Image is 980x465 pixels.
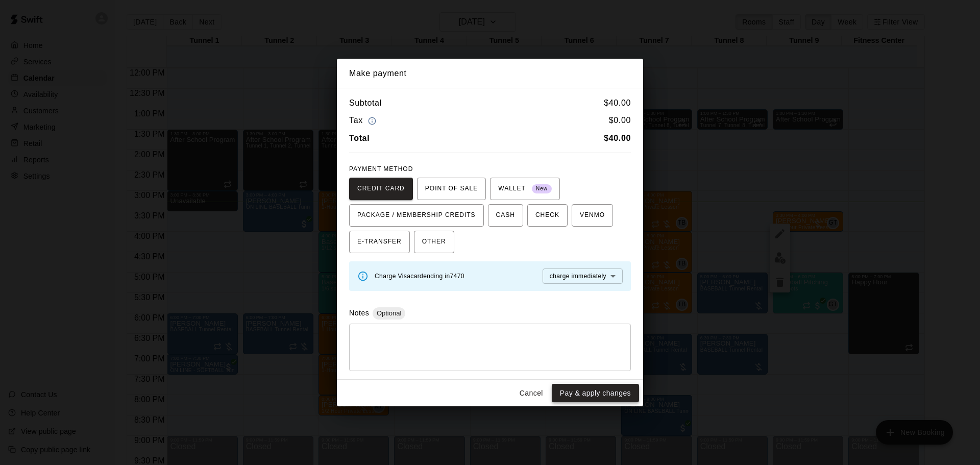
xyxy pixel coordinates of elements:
[609,114,631,128] h6: $ 0.00
[498,181,552,197] span: WALLET
[349,309,369,317] label: Notes
[425,181,478,197] span: POINT OF SALE
[496,207,515,224] span: CASH
[490,178,560,200] button: WALLET New
[414,231,454,253] button: OTHER
[349,204,484,227] button: PACKAGE / MEMBERSHIP CREDITS
[604,134,631,142] b: $ 40.00
[349,165,413,173] span: PAYMENT METHOD
[417,178,486,200] button: POINT OF SALE
[357,234,402,250] span: E-TRANSFER
[532,182,552,196] span: New
[375,273,464,280] span: Charge Visa card ending in 7470
[580,207,605,224] span: VENMO
[550,273,606,280] span: charge immediately
[349,231,410,253] button: E-TRANSFER
[515,384,548,403] button: Cancel
[488,204,523,227] button: CASH
[349,114,379,128] h6: Tax
[349,96,382,110] h6: Subtotal
[527,204,568,227] button: CHECK
[349,134,370,142] b: Total
[572,204,613,227] button: VENMO
[357,181,405,197] span: CREDIT CARD
[349,178,413,200] button: CREDIT CARD
[604,96,631,110] h6: $ 40.00
[552,384,639,403] button: Pay & apply changes
[535,207,559,224] span: CHECK
[337,59,643,88] h2: Make payment
[422,234,446,250] span: OTHER
[357,207,476,224] span: PACKAGE / MEMBERSHIP CREDITS
[373,309,405,317] span: Optional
